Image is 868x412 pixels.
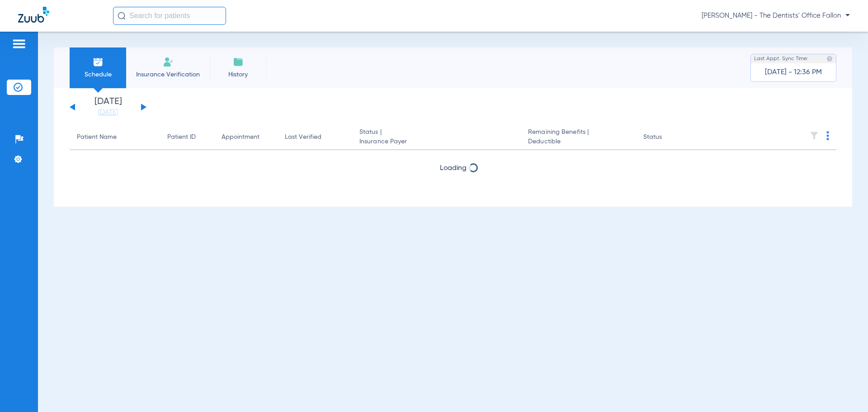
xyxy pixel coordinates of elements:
img: hamburger-icon [12,38,26,49]
span: Insurance Verification [133,70,203,79]
img: History [233,57,244,67]
img: Zuub Logo [18,7,49,23]
span: History [217,70,259,79]
span: Schedule [76,70,119,79]
img: last sync help info [826,56,833,62]
div: Patient Name [77,133,153,142]
div: Patient Name [77,133,117,142]
th: Status | [352,125,521,150]
div: Patient ID [167,133,207,142]
img: Manual Insurance Verification [163,57,174,67]
th: Status [636,125,697,150]
div: Last Verified [285,133,321,142]
span: [PERSON_NAME] - The Dentists' Office Fallon [702,11,850,20]
div: Appointment [222,133,270,142]
img: filter.svg [810,131,819,140]
img: Search Icon [118,12,126,20]
img: group-dot-blue.svg [826,131,829,140]
span: Last Appt. Sync Time: [754,54,808,63]
span: Loading [440,165,467,172]
div: Appointment [222,133,259,142]
span: Deductible [528,137,628,147]
a: [DATE] [81,108,135,117]
div: Patient ID [167,133,196,142]
input: Search for patients [113,7,226,25]
img: Schedule [93,57,104,67]
div: Last Verified [285,133,345,142]
li: [DATE] [81,97,135,117]
span: Insurance Payer [359,137,514,147]
th: Remaining Benefits | [521,125,636,150]
span: [DATE] - 12:36 PM [765,68,822,77]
